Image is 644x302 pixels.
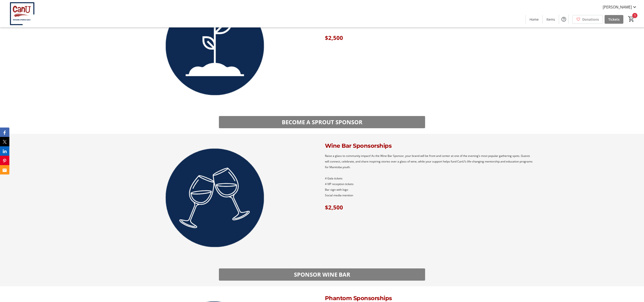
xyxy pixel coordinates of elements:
button: [PERSON_NAME] [599,3,641,11]
button: SPONSOR WINE BAR [219,268,425,281]
span: 4 Gala tickets [325,176,343,180]
span: Raise a glass to community impact! As the Wine Bar Sponsor, your brand will be front and center a... [325,154,533,169]
strong: $2,500 [325,34,343,42]
span: [PERSON_NAME] [603,4,632,10]
span: Bar sign with logo [325,188,348,192]
span: SPONSOR WINE BAR [294,270,350,279]
span: 4 VIP reception tickets [325,182,354,186]
span: Donations [582,17,599,22]
a: Donations [572,15,603,24]
span: Wine Bar Sponsorships [325,142,392,149]
a: Items [543,15,559,24]
strong: $2,500 [325,203,343,211]
span: Items [546,17,555,22]
span: Home [530,17,539,22]
img: CanU Canada's Logo [3,2,45,25]
a: Tickets [605,15,623,24]
button: Help [559,15,568,24]
img: undefined [110,139,319,257]
span: Tickets [608,17,620,22]
span: BECOME A SPROUT SPONSOR [282,118,362,126]
button: BECOME A SPROUT SPONSOR [219,116,425,128]
a: Home [526,15,542,24]
span: Phantom Sponsorships [325,295,392,302]
button: Cart [627,15,636,23]
span: Social media mention [325,193,353,197]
